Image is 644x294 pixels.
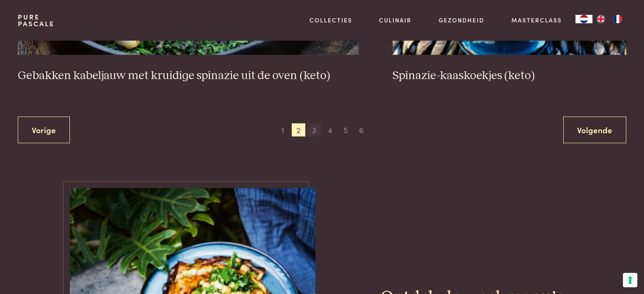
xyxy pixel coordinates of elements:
div: Language [575,15,592,23]
a: EN [592,15,609,23]
h3: Gebakken kabeljauw met kruidige spinazie uit de oven (keto) [18,69,359,83]
a: FR [609,15,626,23]
a: Volgende [563,117,626,143]
a: Masterclass [511,16,562,25]
span: 1 [276,124,290,137]
a: Collecties [310,16,352,25]
a: NL [575,15,592,23]
span: 2 [292,124,305,137]
ul: Language list [592,15,626,23]
button: Uw voorkeuren voor toestemming voor trackingtechnologieën [623,273,637,287]
a: PurePascale [18,14,55,27]
h3: Spinazie-kaaskoekjes (keto) [392,69,626,83]
span: 6 [355,124,368,137]
span: 3 [307,124,321,137]
aside: Language selected: Nederlands [575,15,626,23]
a: Gezondheid [439,16,484,25]
span: 5 [339,124,352,137]
span: 4 [323,124,337,137]
a: Vorige [18,117,70,143]
a: Culinair [379,16,412,25]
